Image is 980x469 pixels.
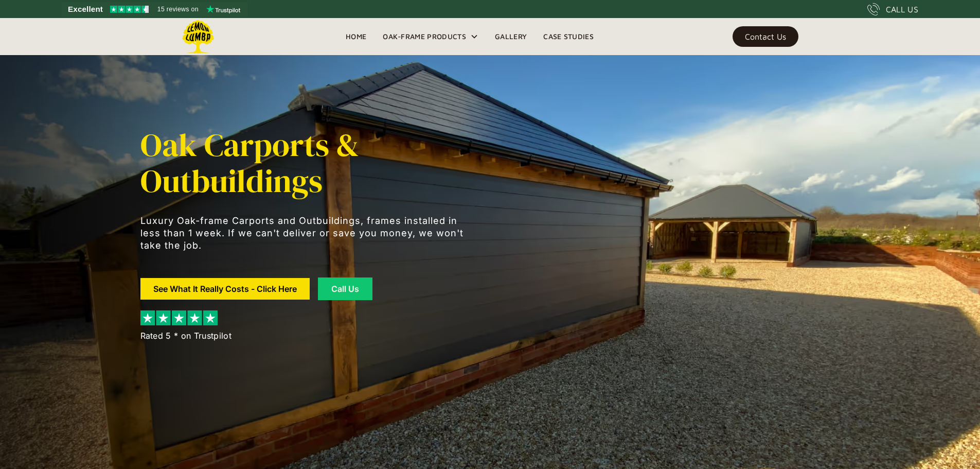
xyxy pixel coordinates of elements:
a: See Lemon Lumba reviews on Trustpilot [62,2,247,16]
a: Gallery [487,29,535,44]
p: Luxury Oak-frame Carports and Outbuildings, frames installed in less than 1 week. If we can't del... [140,215,470,252]
a: CALL US [867,3,918,15]
a: Call Us [318,277,372,300]
div: Oak-Frame Products [383,30,466,43]
h1: Oak Carports & Outbuildings [140,127,470,199]
div: Rated 5 * on Trustpilot [140,329,231,342]
img: Trustpilot logo [206,5,240,13]
a: Case Studies [535,29,602,44]
img: Trustpilot 4.5 stars [110,6,149,13]
div: Oak-Frame Products [375,18,487,55]
span: Excellent [68,3,103,15]
div: Call Us [331,285,360,293]
a: Home [337,29,375,44]
a: See What It Really Costs - Click Here [140,278,310,300]
div: CALL US [886,3,918,15]
a: Contact Us [733,26,798,47]
span: 15 reviews on [157,3,199,15]
div: Contact Us [745,33,786,40]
